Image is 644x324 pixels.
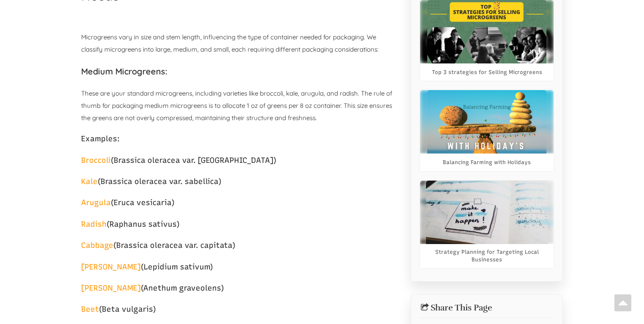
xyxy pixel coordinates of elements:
[81,220,106,229] a: Radish
[81,262,141,272] a: [PERSON_NAME]
[81,176,398,188] p: (Brassica oleracea var. sabellica)
[443,159,531,166] a: Balancing Farming with Holidays
[427,90,546,154] img: Balancing Farming with Holidays
[81,156,111,165] a: Broccoli
[81,218,398,231] p: (Raphanus sativus)
[432,69,542,76] a: Top 3 strategies for Selling Microgreens
[81,197,398,209] p: (Eruca vesicaria)
[81,241,113,250] a: Cabbage
[81,177,98,186] a: Kale
[81,283,141,293] a: [PERSON_NAME]
[81,66,167,77] strong: Medium Microgreens:
[81,154,398,167] p: (Brassica oleracea var. [GEOGRAPHIC_DATA])
[81,133,398,145] p: Examples:
[81,261,398,273] p: (Lepidium sativum)
[81,282,398,294] p: (Anethum graveolens)
[426,181,547,244] img: Strategy Planning for Targeting Local Businesses
[81,305,99,314] a: Beet
[81,303,398,316] p: (Beta vulgaris)
[81,198,111,207] a: Arugula
[420,303,554,313] h2: Share This Page
[81,89,392,122] span: These are your standard microgreens, including varieties like broccoli, kale, arugula, and radish...
[424,248,549,264] a: Strategy Planning for Targeting Local Businesses
[81,239,398,252] p: (Brassica oleracea var. capitata)
[81,33,379,53] span: Microgreens vary in size and stem length, influencing the type of container needed for packaging....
